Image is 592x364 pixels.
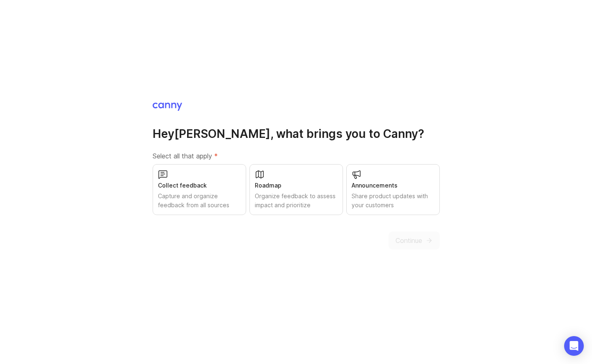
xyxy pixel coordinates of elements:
div: Collect feedback [158,181,241,190]
label: Select all that apply [153,151,440,161]
button: Collect feedbackCapture and organize feedback from all sources [153,164,246,215]
div: Share product updates with your customers [352,192,434,210]
button: AnnouncementsShare product updates with your customers [346,164,440,215]
div: Announcements [352,181,434,190]
button: RoadmapOrganize feedback to assess impact and prioritize [249,164,343,215]
div: Roadmap [255,181,338,190]
div: Open Intercom Messenger [564,336,584,356]
img: Canny Home [153,103,182,111]
div: Capture and organize feedback from all sources [158,192,241,210]
div: Organize feedback to assess impact and prioritize [255,192,338,210]
h1: Hey [PERSON_NAME] , what brings you to Canny? [153,126,440,141]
